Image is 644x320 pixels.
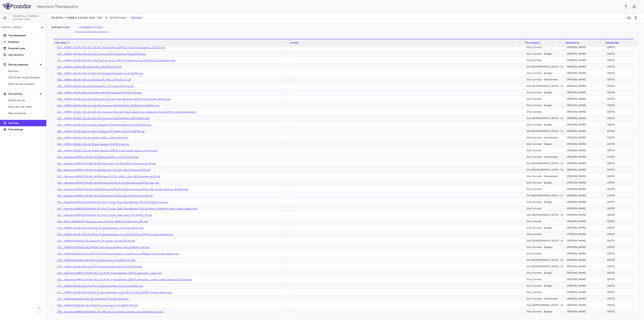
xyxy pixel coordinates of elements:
div: [PERSON_NAME] [567,225,601,231]
a: 378_-_Neumora_NMRA335140303_US_FPRA_Roig-Cantisano_Budget_v2.0_30Apr24_Final.xlsx [57,310,163,313]
div: [DATE] [607,141,632,147]
a: 364_-_NMRA-335140-303_US_Mobley_Budget_[DATE]_Final.xlsx [57,143,129,146]
div: [DATE] [607,115,632,121]
span: Patient activity [8,98,43,102]
div: [DATE] [607,70,632,76]
div: Site [DEMOGRAPHIC_DATA] - Og Work Order [526,167,578,173]
span: File name [55,41,66,44]
div: Site [DEMOGRAPHIC_DATA] - Og Work Order [526,128,578,134]
div: [PERSON_NAME] [567,199,601,205]
a: 363_-_NMRA-335140-303_US_303-363_Synexus-[GEOGRAPHIC_DATA][DATE]pdf [57,117,149,120]
div: Site Contract - Budget [526,283,561,289]
div: [DATE] [607,302,632,308]
div: [PERSON_NAME] [567,257,601,263]
a: 375_-_NMRA335140303_US_SFRP_PI_Silva-Duluc_Budget_v2_5ZDNclg.0_13Mar24_Final_Condor_backup.xlsx [57,252,179,255]
a: 365_-_Neumora_NMRA-335140-303_Bulgaria_AMD1_to_Inst_CTA_FE.pdf [57,156,138,158]
div: Site [DEMOGRAPHIC_DATA] - Og Work Order [526,83,578,89]
div: [DATE] [607,179,632,186]
div: Site Contract - Budget [526,89,561,96]
div: Site Contract - Budget [526,179,561,186]
div: [DATE] [607,257,632,263]
div: Site Contract - Budget [526,141,561,147]
a: 376_-_Neumora_NMRA-335140-303_US_UCSF_Krystal_Budget_[DATE]_approved_-_clean.xlsx [57,272,162,274]
a: 357_-_NMRA-335140-303_US_CNS_PI_Joyce_Budget_[DATE]_Final_Condor_backup_zZZLri5.xlsx [57,46,165,49]
span: Upload date [605,41,619,44]
div: [DATE] [607,167,632,173]
span: Site & lab cost matrix [8,105,43,109]
div: [PERSON_NAME] [567,276,601,283]
a: 375_-_NMRA335140303_US_SFRP_PI_Silva-Duluc_Budget_v2.0_13Mar24_Final.xlsx [57,246,150,249]
div: Site Contract - Budget [526,102,561,109]
div: [DATE] [607,218,632,225]
div: [DATE] [607,83,632,89]
span: CRO ICON Clinical Research Limited [8,76,43,79]
div: Site [DEMOGRAPHIC_DATA] - Og Work Order [526,212,578,218]
a: 365_-_Neumora_NMRA-335140-303_Bulgaria_Site365_PI_AP_Stoimenova_[DATE]_vQC_Condor_backup_t9UXcnE.... [57,188,188,191]
div: [DATE] [607,212,632,218]
div: [DATE] [607,128,632,134]
img: logo-full-SnFGN8VE.png [2,3,31,9]
a: 377_-_NMRA335140303_US_FRC_PI_Rente_CTA_[DATE]_FE.pdf [57,297,129,300]
a: 376_-_NMRA-332140-303_UCSF_PI_Krystal_Andrew_MACTA_[DATE]_FE.pdf [57,265,142,268]
div: [DATE] [607,63,632,70]
div: [PERSON_NAME] [567,179,601,186]
a: 377_-_NMRA-335140-303_US_FRC_PI_Rente_Budget_v2.0_Final_[DATE].xlsx [57,285,143,287]
div: [PERSON_NAME] [567,231,601,237]
div: [PERSON_NAME] [567,237,601,244]
div: [DATE] [607,263,632,270]
div: Site Contract [526,250,561,257]
div: [DATE] [607,96,632,102]
a: 370_-_NMRA335140303_US_Elixia_MA__PI_Smiga_CTA_[DATE]_FE.pdf [57,239,135,242]
div: Site Contract - Budget [526,51,561,57]
p: Trial dashboard [8,34,43,37]
p: Trial settings [8,128,43,131]
a: 358_-_NMRA-335140-303_US_Stephanoff_CTA_Final_[DATE]_FE.pdf [57,85,134,88]
div: [DATE] [607,147,632,154]
div: [DATE] [607,154,632,160]
div: [PERSON_NAME] [567,250,601,257]
div: Site Contract - Amendment [526,295,561,302]
div: Site Contract [526,147,561,154]
a: 364_-_NMRA-335140-303_US_Mobley_AMD_1_16Feb24_FE.pdf [57,136,128,139]
a: 365_-_Neumora_NMRA-335140-303_Bulgaria_Inst_CTA_Site_365_PI_Stoimenova_FE.pdf [57,162,156,165]
p: Trial activity [8,92,38,96]
div: [DATE] [607,102,632,109]
span: Summary [8,69,43,73]
div: [DATE] [607,205,632,212]
div: [DATE] [607,199,632,205]
div: Site Contract [526,44,561,51]
div: [PERSON_NAME] [567,283,601,289]
div: [PERSON_NAME] [567,134,601,141]
div: Site Contract - Budget [526,70,561,76]
div: Site Contract [526,109,561,115]
div: Site Contract - Budget [526,199,561,205]
div: [PERSON_NAME] [567,308,601,315]
a: 367_-_Neumora_NMRA335140303_US_Arch_Clinical_Trials_Syed_CTA_[DATE]_FE.pdf [57,214,152,216]
p: Journal entry [8,53,43,57]
div: Site [DEMOGRAPHIC_DATA] - Og Work Order [526,263,578,270]
div: Site Contract - Amendment [526,134,561,141]
div: Site Contract - Budget [526,244,561,250]
a: 367_-_Neumora_NMRA335140303_US_Arch_Clinical_Trials_Syed_Budget_PV2_UzvVKyz.0_14Feb24_Final_Condo... [57,207,198,210]
a: 363_-_NMRA-335140-303_US_303-363_Synexus-[GEOGRAPHIC_DATA]0_Final_[DATE].xlsx [57,104,160,107]
div: [DATE] [607,134,632,141]
a: 365_-_Neumora_NMRA-335140-303_Bulgaria_PI_CTA_Site_365_Stoimenova_FE.pdf [57,169,150,171]
div: [DATE] [607,160,632,167]
div: [DATE] [607,250,632,257]
div: [PERSON_NAME] [567,205,601,212]
div: [PERSON_NAME] [567,57,601,63]
span: MDD [97,16,102,20]
div: Site Contract [526,186,561,192]
div: [DATE] [607,44,632,51]
div: Site Contract [526,96,561,102]
div: [PERSON_NAME] [567,147,601,154]
div: Site Contract - Amendment [526,154,561,160]
div: Site Contract - Amendment [526,173,561,179]
div: [PERSON_NAME] [567,218,601,225]
a: 364_-_NMRA-335140-303_US_Mobley_Budget_[DATE]_Final_Condor_backup_rmiKIxO.xlsx [57,149,158,152]
div: Site Contract [526,231,561,237]
div: [PERSON_NAME] [567,121,601,128]
div: [DATE] [607,89,632,96]
span: Other clinical contracts [8,82,43,86]
p: Financial close [8,47,43,50]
